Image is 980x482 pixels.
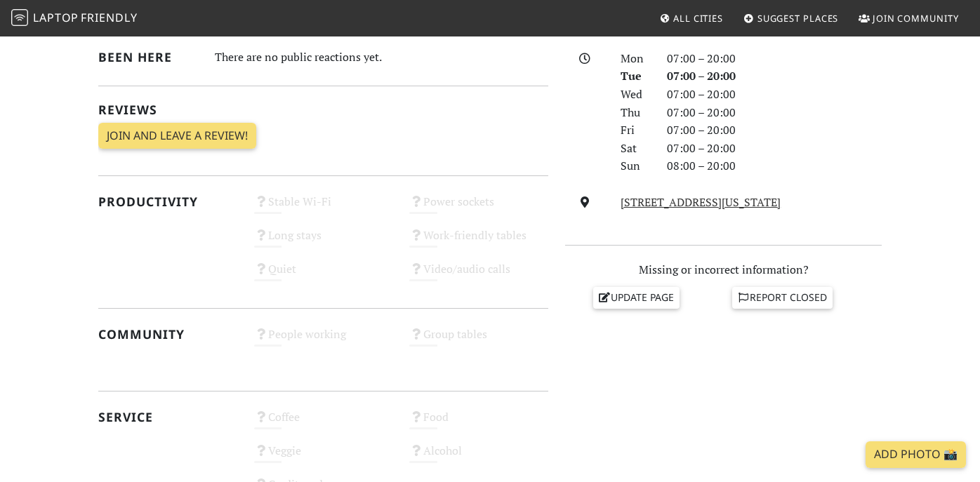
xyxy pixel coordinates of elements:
div: There are no public reactions yet. [215,47,548,67]
div: Work-friendly tables [401,225,557,259]
span: Friendly [81,10,137,25]
div: Sun [612,157,658,175]
div: 08:00 – 20:00 [658,157,890,175]
div: 07:00 – 20:00 [658,104,890,122]
span: Join Community [873,12,959,25]
h2: Reviews [98,102,548,117]
div: People working [246,324,402,358]
a: Add Photo 📸 [866,441,966,468]
div: Sat [612,140,658,158]
div: Long stays [246,225,402,259]
img: LaptopFriendly [11,9,28,26]
div: 07:00 – 20:00 [658,86,890,104]
div: Group tables [401,324,557,358]
div: Thu [612,104,658,122]
div: Alcohol [401,441,557,474]
div: 07:00 – 20:00 [658,50,890,68]
h2: Productivity [98,194,237,209]
h2: Community [98,327,237,342]
div: 07:00 – 20:00 [658,140,890,158]
div: Video/audio calls [401,259,557,293]
h2: Service [98,410,237,424]
a: LaptopFriendly LaptopFriendly [11,6,138,31]
a: Join Community [853,6,965,31]
div: 07:00 – 20:00 [658,121,890,140]
a: All Cities [654,6,729,31]
div: Food [401,407,557,441]
div: Coffee [246,407,402,441]
a: Join and leave a review! [98,123,256,149]
a: Update page [593,287,680,308]
span: All Cities [673,12,723,25]
a: Report closed [732,287,833,308]
span: Suggest Places [757,12,839,25]
div: Mon [612,50,658,68]
div: Fri [612,121,658,140]
div: Power sockets [401,192,557,225]
div: 07:00 – 20:00 [658,67,890,86]
div: Stable Wi-Fi [246,192,402,225]
div: Quiet [246,259,402,293]
div: Veggie [246,441,402,474]
h2: Been here [98,50,198,65]
p: Missing or incorrect information? [565,261,882,279]
span: Laptop [33,10,79,25]
a: Suggest Places [738,6,845,31]
a: [STREET_ADDRESS][US_STATE] [621,194,781,210]
div: Tue [612,67,658,86]
div: Wed [612,86,658,104]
